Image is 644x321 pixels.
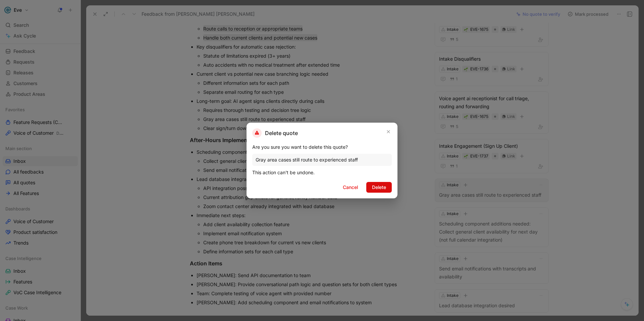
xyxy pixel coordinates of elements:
[343,183,358,191] span: Cancel
[372,183,386,191] span: Delete
[256,156,388,164] div: Gray area cases still route to experienced staff
[366,182,392,193] button: Delete
[252,128,298,138] h2: Delete quote
[252,143,392,177] div: Are you sure you want to delete this quote? This action can't be undone.
[337,182,364,193] button: Cancel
